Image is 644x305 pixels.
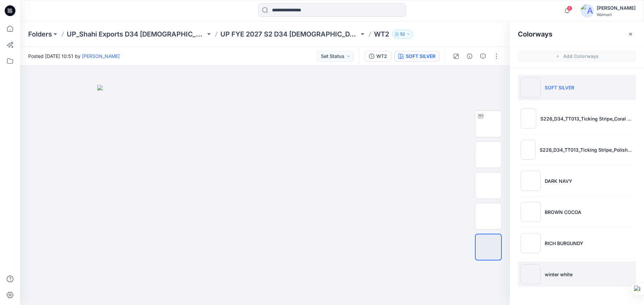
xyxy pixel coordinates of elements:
[545,84,574,91] p: SOFT SILVER
[597,12,636,17] div: Walmart
[545,240,583,247] p: RICH BURGUNDY
[82,53,120,59] a: [PERSON_NAME]
[28,53,120,60] span: Posted [DATE] 10:51 by
[394,51,440,62] button: SOFT SILVER
[540,115,633,122] p: S226_D34_TT013_Ticking Stripe_Coral Splash_8cm.tif
[545,271,573,278] p: winter white
[464,51,475,62] button: Details
[67,29,206,39] a: UP_Shahi Exports D34 [DEMOGRAPHIC_DATA] Tops
[365,51,391,62] button: WT2
[220,29,359,39] a: UP FYE 2027 S2 D34 [DEMOGRAPHIC_DATA] Woven Tops
[597,4,636,12] div: [PERSON_NAME]
[521,77,541,97] img: SOFT SILVER
[518,30,552,38] h2: Colorways
[521,202,541,222] img: BROWN COCOA
[376,53,387,60] div: WT2
[581,4,594,17] img: avatar
[567,6,572,11] span: 8
[540,146,633,153] p: S226_D34_TT013_Ticking Stripe_Polished Blue_8cm.tif 1
[521,264,541,284] img: winter white
[406,53,435,60] div: SOFT SILVER
[521,140,536,160] img: S226_D34_TT013_Ticking Stripe_Polished Blue_8cm.tif 1
[521,108,536,129] img: S226_D34_TT013_Ticking Stripe_Coral Splash_8cm.tif
[545,177,572,184] p: DARK NAVY
[28,29,52,39] a: Folders
[400,30,405,38] p: 52
[521,233,541,253] img: RICH BURGUNDY
[545,209,581,216] p: BROWN COCOA
[374,29,389,39] p: WT2
[521,171,541,191] img: DARK NAVY
[392,29,413,39] button: 52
